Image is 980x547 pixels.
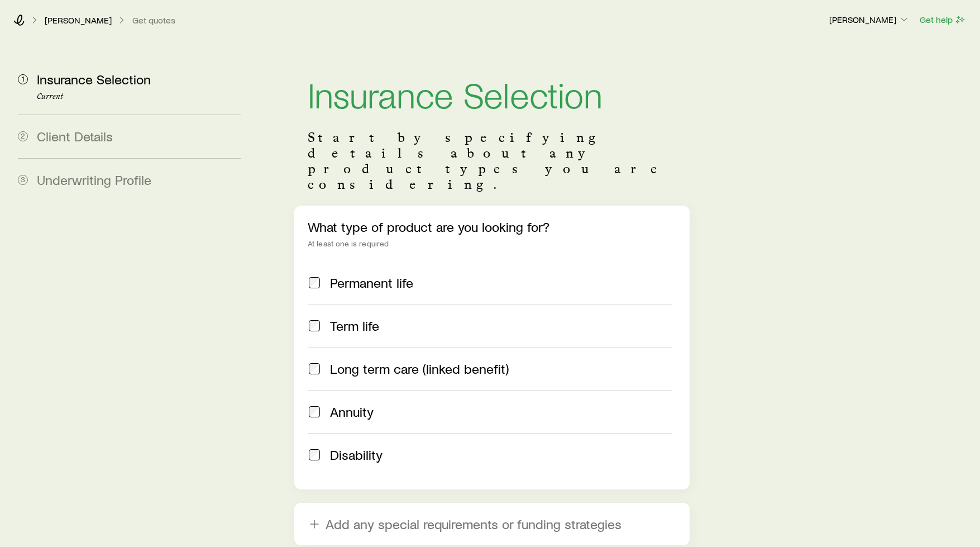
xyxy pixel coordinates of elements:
[308,219,676,235] p: What type of product are you looking for?
[18,131,28,141] span: 2
[308,239,676,248] div: At least one is required
[132,15,176,26] button: Get quotes
[309,320,320,331] input: Term life
[919,13,967,26] button: Get help
[309,449,320,460] input: Disability
[308,76,676,112] h1: Insurance Selection
[330,318,379,334] span: Term life
[45,15,112,26] p: [PERSON_NAME]
[37,172,151,188] span: Underwriting Profile
[330,404,374,420] span: Annuity
[18,175,28,185] span: 3
[309,363,320,374] input: Long term care (linked benefit)
[829,14,910,25] p: [PERSON_NAME]
[37,71,151,87] span: Insurance Selection
[829,13,910,27] button: [PERSON_NAME]
[294,503,690,545] button: Add any special requirements or funding strategies
[330,275,413,291] span: Permanent life
[18,74,28,84] span: 1
[330,447,383,463] span: Disability
[37,92,241,101] p: Current
[330,361,509,377] span: Long term care (linked benefit)
[308,130,676,192] p: Start by specifying details about any product types you are considering.
[37,128,113,144] span: Client Details
[309,406,320,417] input: Annuity
[309,277,320,288] input: Permanent life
